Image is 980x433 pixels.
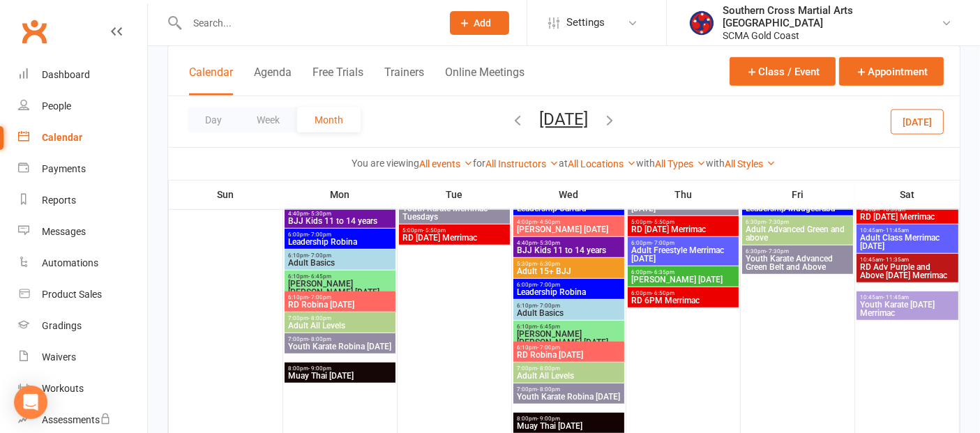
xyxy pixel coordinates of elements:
[287,211,393,217] span: 4:40pm
[420,158,474,169] a: All events
[423,227,446,234] span: - 5:50pm
[308,273,331,280] span: - 6:45pm
[42,100,71,112] div: People
[18,91,147,122] a: People
[183,13,432,33] input: Search...
[308,365,331,372] span: - 9:00pm
[651,290,674,296] span: - 6:50pm
[723,4,941,29] div: Southern Cross Martial Arts [GEOGRAPHIC_DATA]
[859,227,956,234] span: 10:45am
[287,259,393,267] span: Adult Basics
[402,204,507,221] span: Youth Karate Merrimac Tuesdays
[42,195,76,206] div: Reports
[859,213,956,221] span: RD [DATE] Merrimac
[287,294,393,301] span: 6:10pm
[537,386,560,393] span: - 8:00pm
[42,163,86,174] div: Payments
[516,330,621,347] span: [PERSON_NAME] [PERSON_NAME] [DATE]
[516,309,621,317] span: Adult Basics
[839,57,944,86] button: Appointment
[631,219,736,225] span: 5:00pm
[516,267,621,275] span: Adult 15+ BJJ
[283,180,398,209] th: Mon
[18,342,147,373] a: Waivers
[402,234,507,242] span: RD [DATE] Merrimac
[725,158,776,169] a: All Styles
[297,107,361,132] button: Month
[516,246,621,255] span: BJJ Kids 11 to 14 years
[516,303,621,309] span: 6:10pm
[512,180,626,209] th: Wed
[516,422,621,430] span: Muay Thai [DATE]
[537,282,560,288] span: - 7:00pm
[18,59,147,91] a: Dashboard
[42,257,98,268] div: Automations
[474,158,486,169] strong: for
[254,66,292,96] button: Agenda
[287,372,393,380] span: Muay Thai [DATE]
[42,289,102,300] div: Product Sales
[516,416,621,422] span: 8:00pm
[287,315,393,321] span: 7:00pm
[537,324,560,330] span: - 6:45pm
[631,225,736,234] span: RD [DATE] Merrimac
[308,336,331,342] span: - 8:00pm
[516,365,621,372] span: 7:00pm
[42,414,111,425] div: Assessments
[745,255,850,271] span: Youth Karate Advanced Green Belt and Above
[631,240,736,246] span: 6:00pm
[169,180,283,209] th: Sun
[859,294,956,301] span: 10:45am
[18,310,147,342] a: Gradings
[883,294,909,301] span: - 11:45am
[568,158,637,169] a: All Locations
[287,365,393,372] span: 8:00pm
[631,246,736,263] span: Adult Freestyle Merrimac [DATE]
[516,324,621,330] span: 6:10pm
[352,158,420,169] strong: You are viewing
[474,17,492,29] span: Add
[42,226,86,237] div: Messages
[626,180,741,209] th: Thu
[883,227,909,234] span: - 11:45am
[18,185,147,216] a: Reports
[891,109,944,134] button: [DATE]
[516,288,621,296] span: Leadership Robina
[287,217,393,225] span: BJJ Kids 11 to 14 years
[637,158,656,169] strong: with
[18,216,147,248] a: Messages
[287,231,393,238] span: 6:00pm
[730,57,836,86] button: Class / Event
[287,301,393,309] span: RD Robina [DATE]
[855,180,960,209] th: Sat
[18,153,147,185] a: Payments
[883,257,909,263] span: - 11:35am
[287,238,393,246] span: Leadership Robina
[384,66,424,96] button: Trainers
[651,240,674,246] span: - 7:00pm
[287,342,393,351] span: Youth Karate Robina [DATE]
[537,240,560,246] span: - 5:30pm
[631,275,736,284] span: [PERSON_NAME] [DATE]
[486,158,559,169] a: All Instructors
[287,273,393,280] span: 6:10pm
[516,282,621,288] span: 6:00pm
[516,386,621,393] span: 7:00pm
[308,252,331,259] span: - 7:00pm
[880,206,905,213] span: - 10:30am
[631,269,736,275] span: 6:00pm
[707,158,725,169] strong: with
[398,180,512,209] th: Tue
[287,280,393,296] span: [PERSON_NAME] [PERSON_NAME] [DATE]
[516,344,621,351] span: 6:10pm
[559,158,568,169] strong: at
[859,206,956,213] span: 9:45am
[688,9,716,37] img: thumb_image1620786302.png
[17,14,52,49] a: Clubworx
[308,294,331,301] span: - 7:00pm
[42,69,90,80] div: Dashboard
[42,132,82,143] div: Calendar
[537,365,560,372] span: - 8:00pm
[18,373,147,404] a: Workouts
[537,261,560,267] span: - 6:30pm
